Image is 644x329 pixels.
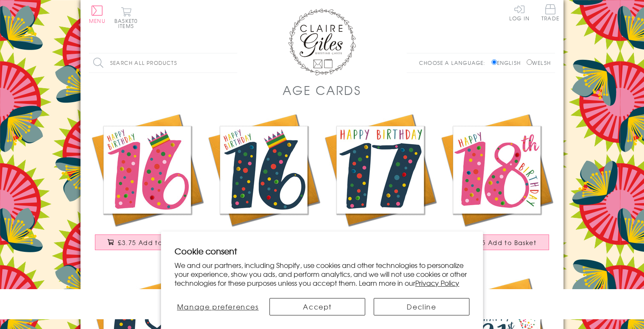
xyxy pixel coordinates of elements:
[374,298,469,315] button: Decline
[439,112,555,259] a: Birthday Card, Age 18 - Pink, Happy 18th Birthday, Embellished with pompoms £3.75 Add to Basket
[527,59,532,65] input: Welsh
[322,112,439,259] a: Birthday Card, Age 17 - Blue, Happy Birthday 17, Embellished with pompoms £3.75 Add to Basket
[95,234,200,250] button: £3.75 Add to Basket
[89,53,237,72] input: Search all products
[175,261,469,287] p: We and our partners, including Shopify, use cookies and other technologies to personalize your ex...
[283,81,361,99] h1: Age Cards
[491,59,497,65] input: English
[118,17,138,30] span: 0 items
[419,59,490,67] p: Choose a language:
[415,278,459,288] a: Privacy Policy
[444,234,550,250] button: £3.75 Add to Basket
[439,112,555,228] img: Birthday Card, Age 18 - Pink, Happy 18th Birthday, Embellished with pompoms
[89,6,105,23] button: Menu
[205,112,322,228] img: Birthday Card, Age 16 - Blue, Happy Birthday 16, Embellished with pompoms
[175,245,469,257] h2: Cookie consent
[89,17,105,25] span: Menu
[467,238,536,247] span: £3.75 Add to Basket
[269,298,365,315] button: Accept
[89,112,205,259] a: Birthday Card, Age 16 - Pink, Happy Birthday 16, Embellished with pompoms £3.75 Add to Basket
[527,59,551,67] label: Welsh
[177,301,259,312] span: Manage preferences
[118,238,187,247] span: £3.75 Add to Basket
[541,4,559,22] a: Trade
[205,112,322,259] a: Birthday Card, Age 16 - Blue, Happy Birthday 16, Embellished with pompoms £3.75 Add to Basket
[114,7,138,28] button: Basket0 items
[491,59,525,67] label: English
[541,4,559,21] span: Trade
[288,8,356,75] img: Claire Giles Greetings Cards
[509,4,530,21] a: Log In
[175,298,261,315] button: Manage preferences
[229,53,237,72] input: Search
[322,112,439,228] img: Birthday Card, Age 17 - Blue, Happy Birthday 17, Embellished with pompoms
[89,112,205,228] img: Birthday Card, Age 16 - Pink, Happy Birthday 16, Embellished with pompoms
